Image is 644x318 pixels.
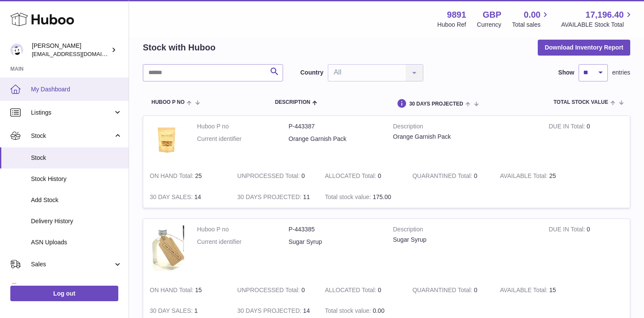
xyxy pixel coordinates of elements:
[197,238,289,246] dt: Current identifier
[197,122,289,131] dt: Huboo P no
[143,280,231,301] td: 15
[538,40,630,55] button: Download Inventory Report
[500,172,549,181] strong: AVAILABLE Total
[325,307,373,316] strong: Total stock value
[300,69,324,77] label: Country
[413,172,474,181] strong: QUARANTINED Total
[143,42,216,53] h2: Stock with Huboo
[31,238,122,246] span: ASN Uploads
[612,69,630,77] span: entries
[561,21,634,29] span: AVAILABLE Stock Total
[151,100,185,105] span: Huboo P no
[554,100,608,105] span: Total stock value
[237,307,303,316] strong: 30 DAYS PROJECTED
[289,238,380,246] dd: Sugar Syrup
[289,122,380,131] dd: P-443387
[31,85,122,94] span: My Dashboard
[10,44,23,56] img: ro@thebitterclub.co.uk
[393,236,536,244] div: Sugar Syrup
[493,165,581,187] td: 25
[585,9,624,21] span: 17,196.40
[31,109,113,117] span: Listings
[413,287,474,296] strong: QUARANTINED Total
[197,225,289,234] dt: Huboo P no
[500,287,549,296] strong: AVAILABLE Total
[318,280,406,301] td: 0
[237,287,302,296] strong: UNPROCESSED Total
[474,172,478,179] span: 0
[150,172,195,181] strong: ON HAND Total
[275,100,310,105] span: Description
[31,154,122,162] span: Stock
[143,187,231,208] td: 14
[561,9,634,29] a: 17,196.40 AVAILABLE Stock Total
[325,172,378,181] strong: ALLOCATED Total
[231,280,319,301] td: 0
[318,165,406,187] td: 0
[10,286,118,301] a: Log out
[447,9,466,21] strong: 9891
[150,122,184,157] img: product image
[150,307,194,316] strong: 30 DAY SALES
[32,50,126,57] span: [EMAIL_ADDRESS][DOMAIN_NAME]
[31,196,122,204] span: Add Stock
[231,187,319,208] td: 11
[542,219,630,280] td: 0
[512,21,550,29] span: Total sales
[393,225,536,236] strong: Description
[325,287,378,296] strong: ALLOCATED Total
[289,135,380,143] dd: Orange Garnish Pack
[32,42,109,58] div: [PERSON_NAME]
[493,280,581,301] td: 15
[150,225,184,271] img: product image
[483,9,501,21] strong: GBP
[393,133,536,141] div: Orange Garnish Pack
[31,132,113,140] span: Stock
[289,225,380,234] dd: P-443385
[31,175,122,183] span: Stock History
[231,165,319,187] td: 0
[542,116,630,165] td: 0
[524,9,541,21] span: 0.00
[393,122,536,133] strong: Description
[197,135,289,143] dt: Current identifier
[237,172,302,181] strong: UNPROCESSED Total
[548,123,586,132] strong: DUE IN Total
[373,307,384,314] span: 0.00
[438,21,466,29] div: Huboo Ref
[477,21,502,29] div: Currency
[31,260,113,268] span: Sales
[31,217,122,225] span: Delivery History
[150,193,194,203] strong: 30 DAY SALES
[512,9,550,29] a: 0.00 Total sales
[325,193,373,203] strong: Total stock value
[143,165,231,187] td: 25
[558,69,574,77] label: Show
[150,287,195,296] strong: ON HAND Total
[373,193,391,200] span: 175.00
[409,101,463,107] span: 30 DAYS PROJECTED
[474,287,478,293] span: 0
[237,193,303,203] strong: 30 DAYS PROJECTED
[548,226,586,235] strong: DUE IN Total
